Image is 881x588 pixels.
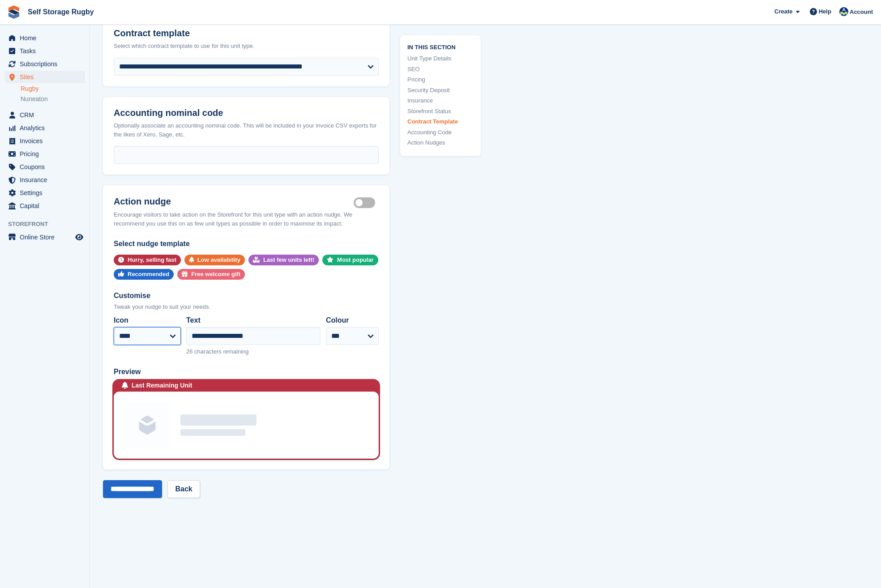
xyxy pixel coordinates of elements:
[128,255,176,265] div: Hurry, selling fast
[191,269,240,280] div: Free welcome gift
[819,7,831,16] span: Help
[114,210,379,228] div: Encourage visitors to take action on the Storefront for this unit type with an action nudge. We r...
[194,348,248,355] span: characters remaining
[114,42,379,51] div: Select which contract template to use for this unit type.
[407,96,474,105] a: Insurance
[20,187,73,199] span: Settings
[407,128,474,136] a: Accounting Code
[4,231,85,243] a: menu
[24,4,98,19] a: Self Storage Rugby
[248,255,319,265] button: Last few units left!
[839,7,848,16] img: Richard Palmer
[322,255,378,265] button: Most popular
[177,269,245,280] button: Free welcome gift
[20,109,73,121] span: CRM
[407,54,474,63] a: Unit Type Details
[4,174,85,186] a: menu
[4,187,85,199] a: menu
[326,315,379,326] label: Colour
[128,269,169,280] div: Recommended
[21,85,85,93] a: Rugby
[8,220,89,229] span: Storefront
[20,45,73,57] span: Tasks
[4,109,85,121] a: menu
[114,269,174,280] button: Recommended
[74,232,85,243] a: Preview store
[114,239,379,249] div: Select nudge template
[4,135,85,147] a: menu
[4,148,85,160] a: menu
[186,315,321,326] label: Text
[114,28,379,38] h2: Contract template
[850,8,873,17] span: Account
[407,85,474,94] a: Security Deposit
[114,366,379,377] div: Preview
[20,200,73,212] span: Capital
[114,121,379,139] div: Optionally associate an accounting nominal code. This will be included in your invoice CSV export...
[186,348,192,355] span: 26
[20,161,73,173] span: Coupons
[407,107,474,115] a: Storefront Status
[184,255,245,265] button: Low availability
[21,95,85,103] a: Nuneaton
[4,200,85,212] a: menu
[4,45,85,57] a: menu
[20,58,73,70] span: Subscriptions
[114,108,379,118] h2: Accounting nominal code
[114,255,181,265] button: Hurry, selling fast
[4,58,85,70] a: menu
[20,148,73,160] span: Pricing
[407,138,474,147] a: Action Nudges
[4,161,85,173] a: menu
[407,64,474,73] a: SEO
[20,122,73,134] span: Analytics
[20,135,73,147] span: Invoices
[354,202,379,204] label: Is active
[132,381,192,390] div: Last Remaining Unit
[114,290,379,301] div: Customise
[167,480,200,498] a: Back
[4,122,85,134] a: menu
[4,32,85,44] a: menu
[20,71,73,83] span: Sites
[125,403,170,447] img: Unit group image placeholder
[337,255,374,265] div: Most popular
[407,42,474,51] span: In this section
[197,255,240,265] div: Low availability
[20,174,73,186] span: Insurance
[4,71,85,83] a: menu
[407,117,474,126] a: Contract Template
[263,255,314,265] div: Last few units left!
[20,32,73,44] span: Home
[114,196,354,207] h2: Action nudge
[114,315,181,326] label: Icon
[20,231,73,243] span: Online Store
[7,5,21,19] img: stora-icon-8386f47178a22dfd0bd8f6a31ec36ba5ce8667c1dd55bd0f319d3a0aa187defe.svg
[114,303,379,311] div: Tweak your nudge to suit your needs.
[774,7,792,16] span: Create
[407,75,474,84] a: Pricing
